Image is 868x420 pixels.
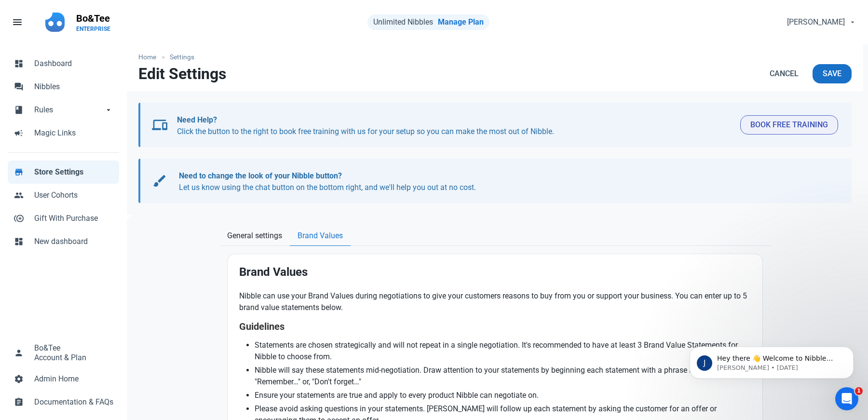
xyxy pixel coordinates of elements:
nav: breadcrumbs [127,44,863,64]
span: Admin Home [34,373,113,385]
span: Save [823,68,841,80]
span: book [14,104,24,114]
b: Need Help? [177,115,217,124]
span: dashboard [14,236,24,245]
span: Book Free Training [750,119,828,131]
h2: Brand Values [239,266,751,279]
a: dashboardDashboard [8,52,119,75]
li: Ensure your statements are true and apply to every product Nibble can negotiate on. [255,390,751,401]
span: New dashboard [34,236,113,247]
a: personBo&TeeAccount & Plan [8,337,119,367]
span: Brand Values [298,230,343,242]
a: peopleUser Cohorts [8,184,119,207]
b: Need to change the look of your Nibble button? [179,171,342,180]
a: Cancel [759,64,809,83]
a: storeStore Settings [8,161,119,184]
h4: Guidelines [239,321,751,332]
iframe: Intercom notifications message [675,326,868,394]
span: store [14,166,24,176]
span: assignment [14,396,24,406]
span: Store Settings [34,166,113,178]
a: Manage Plan [438,17,484,27]
a: campaignMagic Links [8,122,119,145]
span: menu [12,16,23,28]
p: Let us know using the chat button on the bottom right, and we'll help you out at no cost. [179,170,829,193]
span: settings [14,373,24,383]
a: dashboardNew dashboard [8,230,119,253]
span: Rules [34,104,104,116]
span: [PERSON_NAME] [787,16,845,28]
li: Statements are chosen strategically and will not repeat in a single negotiation. It's recommended... [255,339,751,363]
span: Cancel [770,68,799,80]
span: forum [14,81,24,91]
button: [PERSON_NAME] [779,13,862,32]
button: Book Free Training [740,115,838,135]
span: User Cohorts [34,190,113,201]
p: Nibble can use your Brand Values during negotiations to give your customers reasons to buy from y... [239,290,751,313]
p: Bo&Tee [76,12,110,25]
span: Dashboard [34,58,113,69]
span: Nibbles [34,81,113,93]
li: Nibble will say these statements mid-negotiation. Draw attention to your statements by beginning ... [255,365,751,388]
span: control_point_duplicate [14,213,24,222]
span: person [14,347,24,357]
span: Gift With Purchase [34,213,113,224]
button: Save [813,64,852,83]
span: arrow_drop_down [104,104,113,114]
p: Click the button to the right to book free training with us for your setup so you can make the mo... [177,114,732,137]
span: campaign [14,127,24,137]
a: Home [138,52,161,62]
a: settingsAdmin Home [8,367,119,391]
h1: Edit Settings [138,65,226,82]
a: bookRulesarrow_drop_down [8,98,119,122]
a: forumNibbles [8,75,119,98]
span: Documentation & FAQs [34,396,113,408]
span: Unlimited Nibbles [373,17,433,27]
span: Account & Plan [34,354,86,362]
p: ENTERPRISE [76,25,110,33]
a: Bo&TeeENTERPRISE [70,8,116,37]
a: assignmentDocumentation & FAQs [8,391,119,414]
span: people [14,190,24,199]
iframe: Intercom live chat [835,387,858,410]
span: General settings [227,230,282,242]
a: control_point_duplicateGift With Purchase [8,207,119,230]
span: devices [152,117,167,133]
span: Bo&Tee [34,342,60,354]
span: Magic Links [34,127,113,139]
span: 1 [855,387,863,395]
span: dashboard [14,58,24,68]
span: brush [152,173,167,189]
